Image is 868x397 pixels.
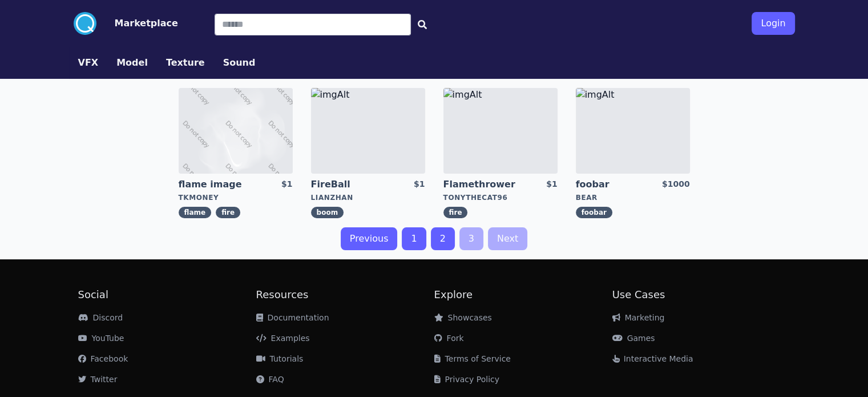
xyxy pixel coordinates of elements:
[157,56,214,70] a: Texture
[96,17,178,30] a: Marketplace
[223,56,256,70] button: Sound
[443,207,468,218] span: fire
[402,227,426,250] a: 1
[752,12,794,35] button: Login
[414,178,425,191] div: $1
[179,207,212,218] span: flame
[78,56,99,70] button: VFX
[166,56,205,70] button: Texture
[256,287,434,303] h2: Resources
[488,227,527,250] a: Next
[752,7,794,39] a: Login
[69,56,108,70] a: VFX
[311,193,425,202] div: LianZhan
[443,193,558,202] div: tonythecat96
[256,313,329,322] a: Documentation
[576,207,612,218] span: foobar
[612,354,693,363] a: Interactive Media
[216,207,240,218] span: fire
[612,313,665,322] a: Marketing
[546,178,557,191] div: $1
[256,334,310,343] a: Examples
[612,287,790,303] h2: Use Cases
[443,88,558,174] img: imgAlt
[434,375,499,384] a: Privacy Policy
[179,178,261,191] a: flame image
[281,178,292,191] div: $1
[78,334,124,343] a: YouTube
[576,193,690,202] div: bear
[434,313,492,322] a: Showcases
[434,354,511,363] a: Terms of Service
[576,88,690,174] img: imgAlt
[311,207,344,218] span: boom
[576,178,658,191] a: foobar
[434,287,612,303] h2: Explore
[311,88,425,174] img: imgAlt
[78,287,256,303] h2: Social
[116,56,148,70] button: Model
[662,178,690,191] div: $1000
[459,227,483,250] a: 3
[78,354,128,363] a: Facebook
[612,334,655,343] a: Games
[214,56,265,70] a: Sound
[341,227,398,250] a: Previous
[256,375,284,384] a: FAQ
[115,17,178,30] button: Marketplace
[434,334,464,343] a: Fork
[311,178,393,191] a: FireBall
[215,14,411,35] input: Search
[179,88,293,174] img: imgAlt
[431,227,455,250] a: 2
[78,375,118,384] a: Twitter
[256,354,304,363] a: Tutorials
[179,193,293,202] div: tkmoney
[78,313,123,322] a: Discord
[107,56,157,70] a: Model
[443,178,526,191] a: Flamethrower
